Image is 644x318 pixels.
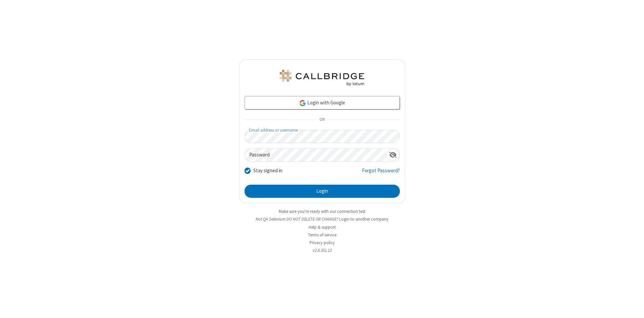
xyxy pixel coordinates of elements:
a: Login with Google [245,96,400,109]
img: google-icon.png [299,99,306,107]
li: v2.6.351.13 [239,247,405,254]
span: OR [317,115,327,125]
a: Forgot Password? [362,167,400,180]
input: Email address or username [245,130,400,143]
button: Login [245,185,400,198]
div: Show password [386,148,399,161]
a: Terms of service [308,232,336,238]
input: Password [245,148,386,162]
iframe: Chat [627,301,639,313]
label: Stay signed in [253,167,282,175]
a: Help & support [309,224,336,230]
a: Make sure you're ready with our connection test [279,209,365,214]
a: Privacy policy [310,240,335,245]
img: QA Selenium DO NOT DELETE OR CHANGE [278,70,366,86]
button: Login to another company [339,216,388,222]
li: Not QA Selenium DO NOT DELETE OR CHANGE? [239,216,405,222]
